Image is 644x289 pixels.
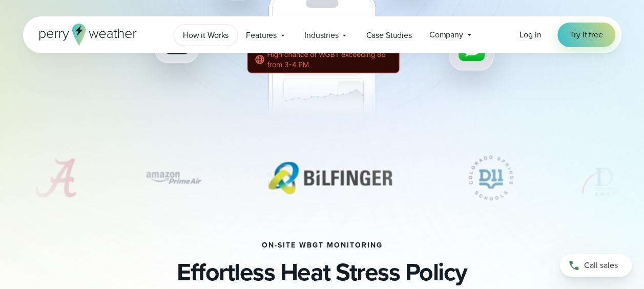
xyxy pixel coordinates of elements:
a: Call sales [560,254,632,277]
img: Colorado-Springs-School-District.svg [452,152,529,203]
a: Case Studies [357,25,420,46]
h2: on-site wbgt monitoring [262,241,383,250]
a: Try it free [557,23,615,47]
div: slideshow [23,152,621,209]
span: Features [246,29,277,42]
div: 1 of 7 [257,152,403,203]
img: Bilfinger.svg [257,152,403,203]
span: Log in [520,29,541,40]
img: University-of-Alabama.svg [22,152,89,203]
span: Try it free [570,29,603,41]
span: Industries [304,29,339,42]
img: Amazon-Air-logo.svg [138,152,208,203]
div: 6 of 7 [22,152,89,203]
span: Case Studies [366,29,411,42]
a: Log in [520,29,541,41]
span: Call sales [584,259,618,272]
span: How it Works [183,29,228,42]
a: How it Works [174,25,237,46]
div: 2 of 7 [452,152,529,203]
span: Company [429,29,463,41]
div: 7 of 7 [138,152,208,203]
